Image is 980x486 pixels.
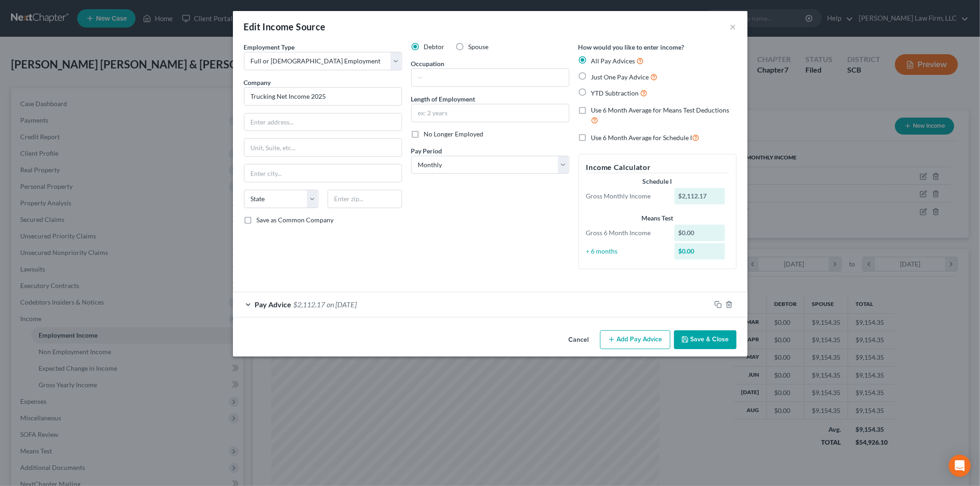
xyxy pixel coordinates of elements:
button: Cancel [561,331,596,350]
span: Use 6 Month Average for Means Test Deductions [591,106,730,114]
span: $2,112.17 [294,300,325,309]
button: Add Pay Advice [600,330,670,350]
button: Save & Close [674,330,736,350]
span: Just One Pay Advice [591,73,649,81]
div: Gross Monthly Income [582,192,670,201]
span: YTD Subtraction [591,89,639,97]
span: Pay Advice [255,300,292,309]
label: Occupation [411,59,445,68]
div: $2,112.17 [674,188,725,204]
input: Search company by name... [244,87,402,106]
span: Debtor [424,43,445,51]
input: Enter city... [244,164,402,182]
h5: Income Calculator [586,162,729,173]
input: Enter address... [244,113,402,131]
input: -- [412,69,569,86]
div: Gross 6 Month Income [582,228,670,237]
div: $0.00 [674,243,725,260]
span: Pay Period [411,147,442,155]
input: Unit, Suite, etc... [244,139,402,156]
input: ex: 2 years [412,104,569,122]
div: Schedule I [586,177,729,186]
label: Length of Employment [411,94,476,104]
label: How would you like to enter income? [578,42,685,52]
span: Use 6 Month Average for Schedule I [591,134,692,141]
div: ÷ 6 months [582,247,670,256]
button: × [730,21,736,32]
div: Means Test [586,214,729,223]
span: No Longer Employed [424,130,484,138]
span: on [DATE] [327,300,357,309]
span: Spouse [469,43,489,51]
span: Company [244,79,271,86]
span: Save as Common Company [257,216,334,224]
span: All Pay Advices [591,57,635,65]
div: $0.00 [674,225,725,241]
span: Employment Type [244,43,295,51]
input: Enter zip... [328,190,402,208]
div: Open Intercom Messenger [949,455,971,477]
div: Edit Income Source [244,20,326,33]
